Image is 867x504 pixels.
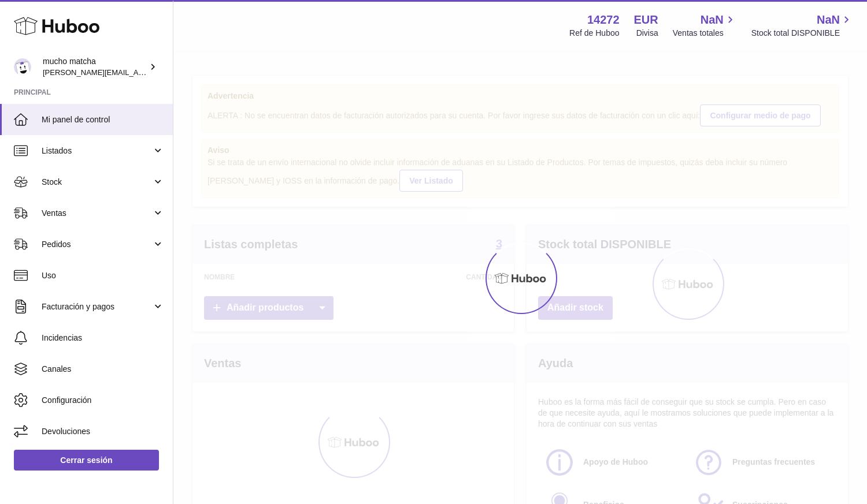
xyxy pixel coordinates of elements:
span: NaN [817,12,840,28]
span: Incidencias [42,333,164,344]
span: Configuración [42,395,164,406]
strong: 14272 [587,12,620,28]
div: Ref de Huboo [569,28,619,39]
span: Devoluciones [42,426,164,437]
span: Listados [42,145,152,156]
span: Uso [42,270,164,281]
a: NaN Stock total DISPONIBLE [751,12,853,39]
a: NaN Ventas totales [673,12,737,39]
strong: EUR [634,12,658,28]
span: Canales [42,364,164,375]
span: NaN [701,12,724,28]
span: Stock total DISPONIBLE [751,28,853,39]
div: mucho matcha [43,56,147,78]
span: Mi panel de control [42,114,164,125]
img: irina.muchomatcha@gmail.com [14,58,31,76]
span: Ventas [42,208,152,219]
span: Stock [42,177,152,188]
span: [PERSON_NAME][EMAIL_ADDRESS][DOMAIN_NAME] [43,68,232,77]
span: Pedidos [42,239,152,250]
span: Facturación y pagos [42,301,152,312]
a: Cerrar sesión [14,450,159,471]
div: Divisa [636,28,658,39]
span: Ventas totales [673,28,737,39]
